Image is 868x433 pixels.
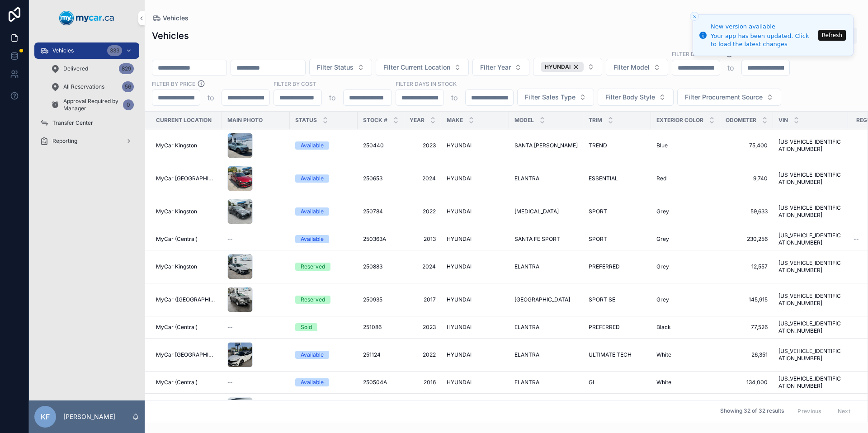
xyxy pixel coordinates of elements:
span: Red [656,175,666,182]
span: SANTA FE SPORT [514,235,560,243]
label: FILTER BY COST [274,80,316,88]
span: 2023 [410,142,436,149]
a: 2022 [410,208,436,215]
span: HYUNDAI [447,235,472,243]
a: ELANTRA [514,351,578,358]
span: Status [295,117,317,124]
a: [US_VEHICLE_IDENTIFICATION_NUMBER] [778,232,843,246]
a: Reserved [295,296,352,304]
a: -- [227,235,284,243]
span: Filter Status [317,63,354,72]
a: Grey [656,263,715,270]
a: HYUNDAI [447,208,504,215]
a: PREFERRED [589,324,646,331]
span: HYUNDAI [447,263,472,270]
span: Vehicles [163,14,189,23]
span: Grey [656,263,669,270]
span: MyCar [GEOGRAPHIC_DATA] [156,351,217,358]
span: Transfer Center [52,119,93,127]
p: to [727,62,734,73]
span: -- [227,379,233,386]
div: Reserved [301,296,325,304]
a: SPORT [589,235,646,243]
span: 250440 [363,142,384,149]
a: MyCar (Central) [156,379,217,386]
div: scrollable content [29,36,145,161]
span: VIN [778,117,788,124]
a: MyCar Kingston [156,263,217,270]
span: 2024 [410,175,436,182]
div: 56 [122,81,134,92]
a: 2022 [410,351,436,358]
img: App logo [59,11,114,25]
span: HYUNDAI [447,351,472,358]
span: 2017 [410,296,436,303]
span: Grey [656,235,669,243]
span: Exterior Color [656,117,703,124]
span: 9,740 [726,175,768,182]
span: TREND [589,142,607,149]
span: HYUNDAI [447,175,472,182]
div: Available [301,351,324,359]
a: Available [295,351,352,359]
button: Unselect 9 [541,62,584,72]
a: HYUNDAI [447,235,504,243]
span: MyCar (Central) [156,235,198,243]
a: ESSENTIAL [589,175,646,182]
span: HYUNDAI [447,296,472,303]
span: 26,351 [726,351,768,358]
button: Select Button [677,89,781,106]
a: [US_VEHICLE_IDENTIFICATION_NUMBER] [778,375,843,390]
a: White [656,351,715,358]
a: SPORT [589,208,646,215]
span: HYUNDAI [545,63,571,71]
a: 134,000 [726,379,768,386]
label: Filter Days In Stock [396,80,457,88]
span: Filter Model [613,63,650,72]
a: Transfer Center [34,115,139,131]
span: HYUNDAI [447,142,472,149]
span: ELANTRA [514,379,539,386]
a: Approval Required by Manager0 [45,97,139,113]
a: Vehicles [152,14,189,23]
a: MyCar [GEOGRAPHIC_DATA] [156,175,217,182]
span: ELANTRA [514,351,539,358]
div: Reserved [301,263,325,271]
a: SPORT SE [589,296,646,303]
span: Blue [656,142,668,149]
a: Available [295,235,352,243]
a: 250363A [363,235,399,243]
a: HYUNDAI [447,379,504,386]
a: PREFERRED [589,263,646,270]
span: 12,557 [726,263,768,270]
a: Grey [656,296,715,303]
span: Current Location [156,117,212,124]
a: Red [656,175,715,182]
a: Available [295,378,352,386]
button: Select Button [472,59,529,76]
a: 251086 [363,324,399,331]
span: Vehicles [52,47,74,54]
a: GL [589,379,646,386]
span: Trim [589,117,602,124]
span: Filter Sales Type [525,93,576,102]
p: to [329,92,336,103]
button: Refresh [818,30,846,41]
span: MyCar (Central) [156,379,198,386]
span: [US_VEHICLE_IDENTIFICATION_NUMBER] [778,259,843,274]
div: 829 [119,63,134,74]
a: Reserved [295,263,352,271]
a: 145,915 [726,296,768,303]
a: [US_VEHICLE_IDENTIFICATION_NUMBER] [778,292,843,307]
span: ESSENTIAL [589,175,618,182]
span: Reporting [52,137,77,145]
a: SANTA [PERSON_NAME] [514,142,578,149]
button: Select Button [309,59,372,76]
span: 230,256 [726,235,768,243]
a: MyCar (Central) [156,324,217,331]
span: GL [589,379,596,386]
